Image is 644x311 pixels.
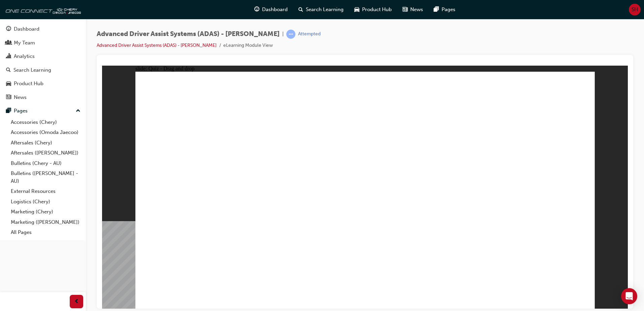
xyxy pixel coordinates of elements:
div: My Team [14,39,35,47]
div: Pages [14,107,28,115]
a: Aftersales ([PERSON_NAME]) [8,148,83,158]
span: Search Learning [306,6,344,13]
a: guage-iconDashboard [249,3,293,16]
span: search-icon [6,67,11,73]
span: car-icon [6,81,11,87]
span: up-icon [76,107,80,115]
span: guage-icon [254,5,259,14]
a: pages-iconPages [428,3,461,16]
div: Dashboard [14,25,39,33]
a: Search Learning [3,64,83,76]
button: Pages [3,105,83,117]
a: News [3,91,83,104]
span: Pages [442,6,455,13]
span: SH [632,6,638,13]
span: Product Hub [362,6,392,13]
span: car-icon [354,5,359,14]
span: search-icon [298,5,303,14]
div: News [14,94,27,101]
a: Bulletins (Chery - AU) [8,158,83,169]
a: car-iconProduct Hub [349,3,397,16]
div: Search Learning [13,66,51,74]
button: DashboardMy TeamAnalyticsSearch LearningProduct HubNews [3,22,83,105]
a: Product Hub [3,77,83,90]
span: pages-icon [6,108,11,114]
a: External Resources [8,186,83,197]
span: news-icon [6,95,11,101]
span: Advanced Driver Assist Systems (ADAS) - [PERSON_NAME] [97,30,280,38]
span: | [282,30,284,38]
div: Product Hub [14,80,43,88]
a: Advanced Driver Assist Systems (ADAS) - [PERSON_NAME] [97,42,217,48]
span: News [410,6,423,13]
a: Marketing (Chery) [8,207,83,217]
div: Attempted [298,31,321,37]
div: Analytics [14,53,35,60]
a: Marketing ([PERSON_NAME]) [8,217,83,228]
img: oneconnect [3,3,81,16]
span: guage-icon [6,26,11,32]
span: learningRecordVerb_ATTEMPT-icon [286,30,295,39]
span: people-icon [6,40,11,46]
a: news-iconNews [397,3,428,16]
a: Analytics [3,50,83,63]
a: Aftersales (Chery) [8,138,83,148]
a: Bulletins ([PERSON_NAME] - AU) [8,168,83,186]
a: My Team [3,37,83,49]
span: news-icon [402,5,408,14]
span: Dashboard [262,6,288,13]
a: search-iconSearch Learning [293,3,349,16]
div: Open Intercom Messenger [621,288,637,304]
button: SH [629,4,641,15]
a: All Pages [8,227,83,238]
span: prev-icon [74,298,79,306]
a: Accessories (Omoda Jaecoo) [8,127,83,138]
li: eLearning Module View [223,42,273,49]
a: Accessories (Chery) [8,117,83,128]
a: Dashboard [3,23,83,35]
a: Logistics (Chery) [8,197,83,207]
span: pages-icon [434,5,439,14]
span: chart-icon [6,54,11,60]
